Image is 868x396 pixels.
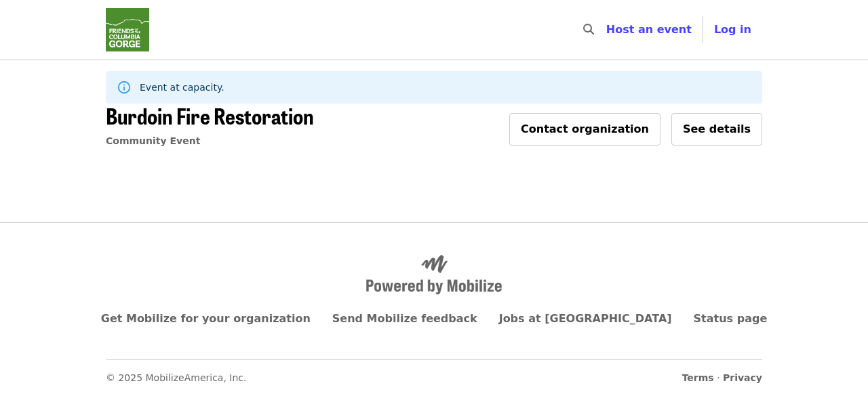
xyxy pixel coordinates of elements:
span: Log in [714,23,751,36]
i: search icon [583,23,594,36]
a: Send Mobilize feedback [332,312,477,325]
input: Search [602,14,613,46]
a: Get Mobilize for your organization [101,312,311,325]
a: Jobs at [GEOGRAPHIC_DATA] [499,312,672,325]
span: See details [683,123,751,135]
span: · [682,371,762,385]
button: Contact organization [509,113,660,146]
button: Log in [703,16,762,43]
span: Event at capacity. [140,82,224,93]
img: Powered by Mobilize [366,255,502,294]
nav: Primary footer navigation [106,311,762,327]
a: Status page [694,312,768,325]
button: See details [671,113,762,146]
a: Terms [682,372,714,383]
nav: Secondary footer navigation [106,359,762,385]
span: Contact organization [521,123,649,135]
a: Community Event [106,135,200,146]
a: Privacy [723,372,762,383]
span: © 2025 MobilizeAmerica, Inc. [106,372,247,383]
img: Friends Of The Columbia Gorge - Home [106,8,149,51]
a: Host an event [606,23,692,36]
span: Burdoin Fire Restoration [106,100,314,131]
